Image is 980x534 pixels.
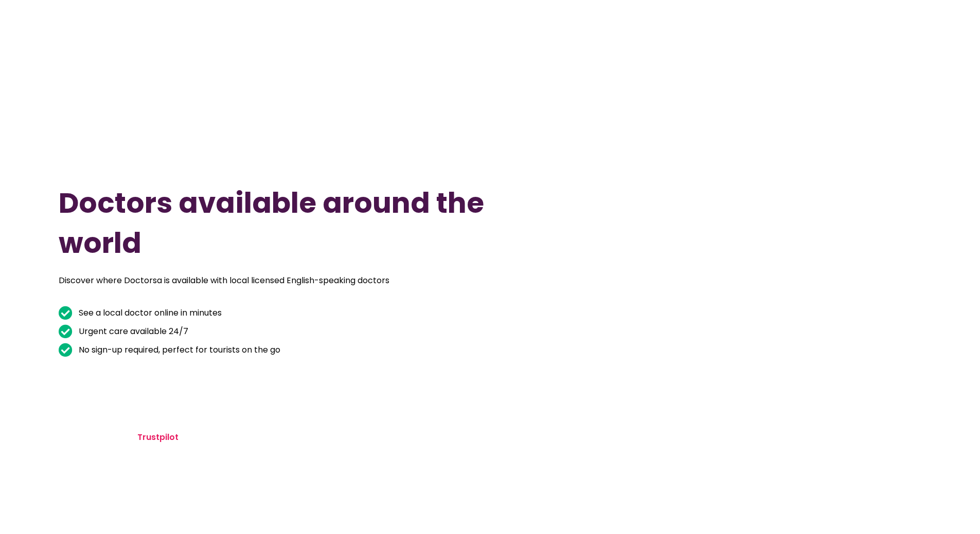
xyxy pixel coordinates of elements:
[76,343,280,357] span: No sign-up required, perfect for tourists on the go
[76,324,188,339] span: Urgent care available 24/7
[59,273,792,288] p: Discover where Doctorsa is available with local licensed English-speaking doctors
[137,431,179,443] a: Trustpilot
[76,306,222,320] span: See a local doctor online in minutes
[59,183,497,263] h1: Doctors available around the world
